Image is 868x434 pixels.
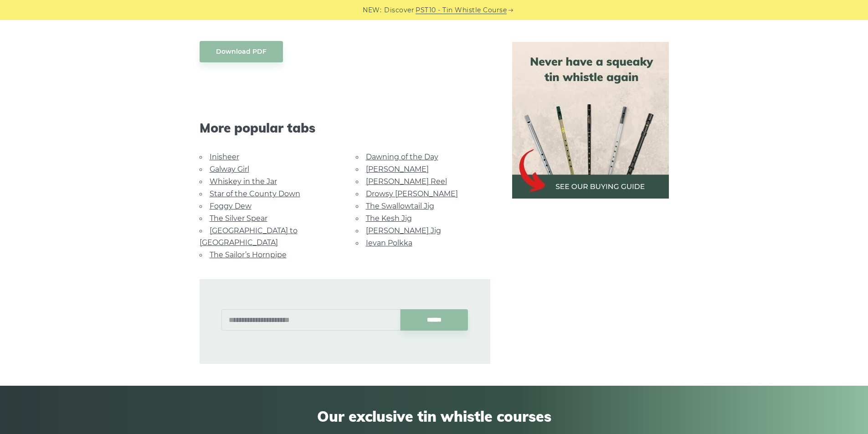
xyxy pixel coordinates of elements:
[200,120,490,136] span: More popular tabs
[366,226,441,235] a: [PERSON_NAME] Jig
[200,41,283,62] a: Download PDF
[366,214,412,223] a: The Kesh Jig
[366,165,429,174] a: [PERSON_NAME]
[177,408,691,425] span: Our exclusive tin whistle courses
[210,202,252,210] a: Foggy Dew
[210,214,267,223] a: The Silver Spear
[210,177,277,186] a: Whiskey in the Jar
[366,202,434,210] a: The Swallowtail Jig
[210,165,249,174] a: Galway Girl
[366,153,438,161] a: Dawning of the Day
[384,5,414,15] span: Discover
[366,239,412,247] a: Ievan Polkka
[200,226,298,247] a: [GEOGRAPHIC_DATA] to [GEOGRAPHIC_DATA]
[366,189,458,198] a: Drowsy [PERSON_NAME]
[366,177,447,186] a: [PERSON_NAME] Reel
[512,42,669,199] img: tin whistle buying guide
[363,5,381,15] span: NEW:
[210,189,300,198] a: Star of the County Down
[210,153,239,161] a: Inisheer
[416,5,507,15] a: PST10 - Tin Whistle Course
[210,250,287,259] a: The Sailor’s Hornpipe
